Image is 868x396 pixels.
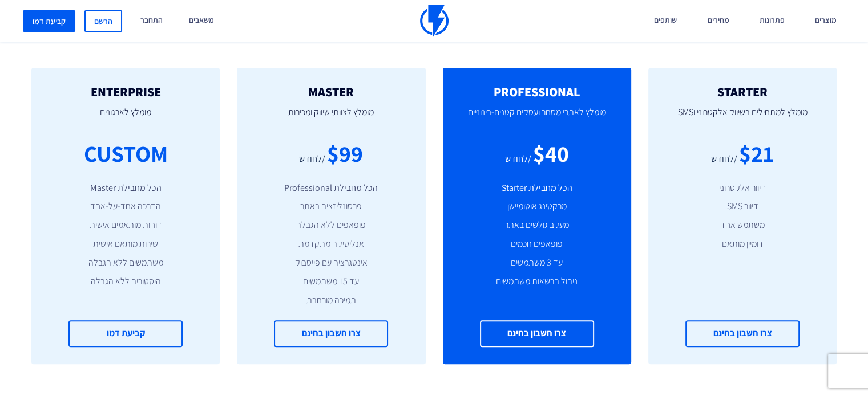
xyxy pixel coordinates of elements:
li: דיוור אלקטרוני [665,182,819,195]
div: /לחודש [711,153,737,166]
div: /לחודש [299,153,325,166]
li: דומיין מותאם [665,238,819,251]
li: מעקב גולשים באתר [460,219,614,232]
div: CUSTOM [84,137,168,170]
li: תמיכה מורחבת [254,294,408,307]
li: הכל מחבילת Master [49,182,203,195]
div: /לחודש [505,153,531,166]
li: אנליטיקה מתקדמת [254,238,408,251]
li: הכל מחבילת Professional [254,182,408,195]
li: פרסונליזציה באתר [254,200,408,213]
li: משתמשים ללא הגבלה [49,256,203,270]
p: מומלץ לצוותי שיווק ומכירות [254,99,408,137]
li: היסטוריה ללא הגבלה [49,275,203,288]
li: דיוור SMS [665,200,819,213]
li: הדרכה אחד-על-אחד [49,200,203,213]
a: צרו חשבון בחינם [685,320,800,347]
li: מרקטינג אוטומיישן [460,200,614,213]
li: עד 3 משתמשים [460,256,614,270]
li: ניהול הרשאות משתמשים [460,275,614,288]
a: צרו חשבון בחינם [480,320,594,347]
p: מומלץ לאתרי מסחר ועסקים קטנים-בינוניים [460,99,614,137]
h2: STARTER [665,85,819,99]
p: מומלץ לארגונים [49,99,203,137]
li: משתמש אחד [665,219,819,232]
div: $99 [327,137,363,170]
div: $40 [533,137,569,170]
a: קביעת דמו [68,320,183,347]
li: הכל מחבילת Starter [460,182,614,195]
li: אינטגרציה עם פייסבוק [254,256,408,270]
li: עד 15 משתמשים [254,275,408,288]
h2: ENTERPRISE [49,85,203,99]
a: הרשם [84,10,122,32]
h2: PROFESSIONAL [460,85,614,99]
li: פופאפים חכמים [460,238,614,251]
div: $21 [739,137,774,170]
p: מומלץ למתחילים בשיווק אלקטרוני וSMS [665,99,819,137]
li: שירות מותאם אישית [49,238,203,251]
a: קביעת דמו [23,10,75,32]
h2: MASTER [254,85,408,99]
a: צרו חשבון בחינם [274,320,388,347]
li: פופאפים ללא הגבלה [254,219,408,232]
li: דוחות מותאמים אישית [49,219,203,232]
